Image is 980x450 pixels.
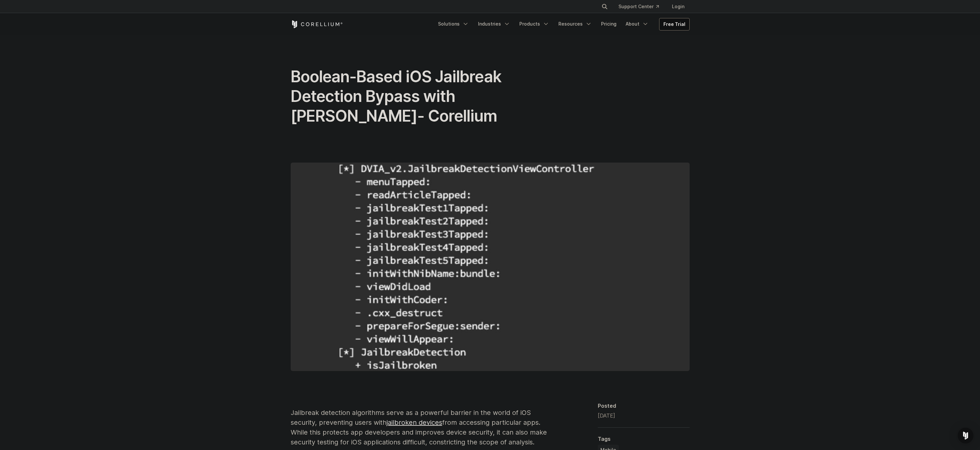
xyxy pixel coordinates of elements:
a: Login [667,1,690,12]
a: About [622,18,653,30]
a: Resources [554,18,596,30]
a: jailbroken devices [386,419,442,426]
a: Industries [474,18,514,30]
div: Open Intercom Messenger [958,428,973,443]
a: Corellium Home [291,20,343,28]
a: Pricing [597,18,620,30]
div: Navigation Menu [434,18,690,30]
div: Tags [598,436,690,442]
img: Boolean-Based iOS Jailbreak Detection Bypass with Frida- Corellium [291,163,690,371]
div: Navigation Menu [594,1,690,12]
p: Jailbreak detection algorithms serve as a powerful barrier in the world of iOS security, preventi... [291,408,553,447]
a: Products [515,18,553,30]
a: Free Trial [659,18,689,30]
div: Posted [598,402,690,409]
a: Support Center [613,1,664,12]
span: Boolean-Based iOS Jailbreak Detection Bypass with [PERSON_NAME]- Corellium [291,67,501,126]
button: Search [599,1,611,12]
a: Solutions [434,18,473,30]
span: [DATE] [598,412,615,419]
